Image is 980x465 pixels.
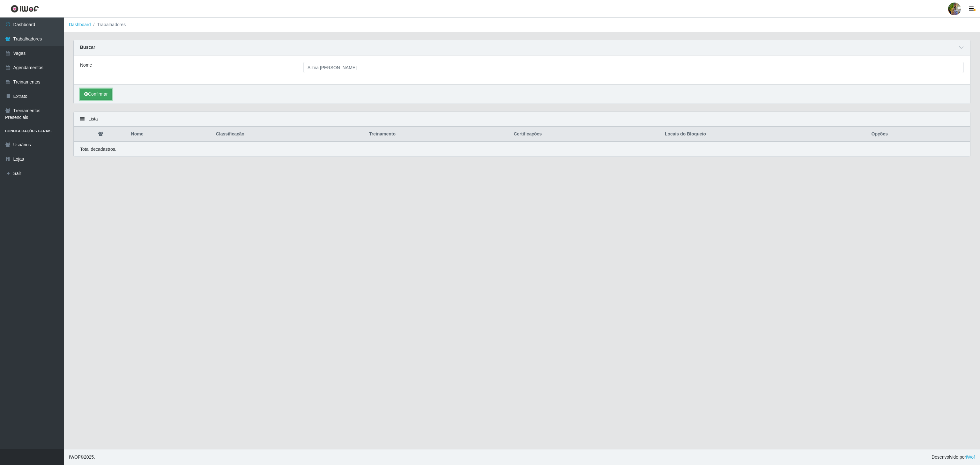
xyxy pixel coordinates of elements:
nav: breadcrumb [64,18,980,32]
a: Dashboard [69,22,91,27]
th: Classificação [212,127,365,142]
span: Desenvolvido por [932,454,975,461]
div: Lista [74,112,970,127]
th: Opções [868,127,970,142]
img: CoreUI Logo [11,5,39,13]
span: © 2025 . [69,454,95,461]
input: Digite o Nome... [303,62,964,73]
p: Total de cadastros. [80,146,116,153]
th: Treinamento [365,127,510,142]
th: Certificações [510,127,661,142]
th: Locais do Bloqueio [661,127,868,142]
li: Trabalhadores [91,21,126,28]
label: Nome [80,62,92,69]
th: Nome [127,127,212,142]
span: IWOF [69,454,81,460]
button: Confirmar [80,89,112,100]
a: iWof [966,454,975,460]
strong: Buscar [80,45,95,50]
